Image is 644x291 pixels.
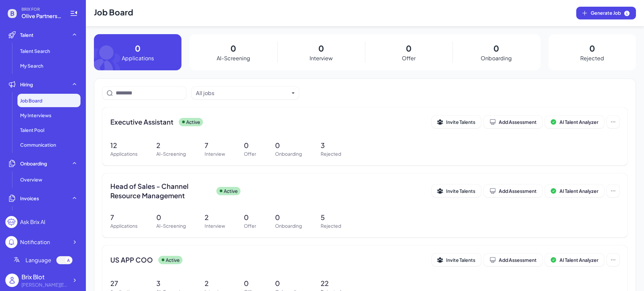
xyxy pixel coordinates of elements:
[244,140,256,150] p: 0
[21,272,68,281] div: Brix Blot
[576,7,636,19] button: Generate Job
[205,150,225,157] p: Interview
[489,119,537,125] div: Add Assessment
[310,54,333,62] p: Interview
[580,54,604,62] p: Rejected
[110,278,138,288] p: 27
[20,195,39,202] span: Invoices
[275,212,302,222] p: 0
[196,89,214,97] div: All jobs
[25,256,51,264] span: Language
[21,12,62,20] span: Olive Partners Management
[205,222,225,229] p: Interview
[205,278,225,288] p: 2
[481,54,512,62] p: Onboarding
[110,255,153,265] span: US APP COO
[21,281,68,288] div: blake@joinbrix.com
[156,278,186,288] p: 3
[156,222,186,229] p: AI-Screening
[432,253,481,266] button: Invite Talents
[156,150,186,157] p: AI-Screening
[559,188,598,194] span: AI Talent Analyzer
[110,181,211,200] span: Head of Sales - Channel Resource Management
[244,278,256,288] p: 0
[446,188,475,194] span: Invite Talents
[545,116,604,128] button: AI Talent Analyzer
[545,253,604,266] button: AI Talent Analyzer
[402,54,416,62] p: Offer
[244,212,256,222] p: 0
[20,97,42,104] span: Job Board
[275,150,302,157] p: Onboarding
[5,274,19,287] img: user_logo.png
[20,31,34,38] span: Talent
[224,188,238,195] p: Active
[21,7,62,12] span: BRIX FOR
[156,140,186,150] p: 2
[321,222,341,229] p: Rejected
[321,140,341,150] p: 3
[196,89,289,97] button: All jobs
[321,212,341,222] p: 5
[589,42,595,54] p: 0
[244,150,256,157] p: Offer
[559,257,598,263] span: AI Talent Analyzer
[484,116,542,128] button: Add Assessment
[545,185,604,197] button: AI Talent Analyzer
[446,257,475,263] span: Invite Talents
[110,140,138,150] p: 12
[110,117,173,127] span: Executive Assistant
[20,141,56,148] span: Communication
[20,81,33,88] span: Hiring
[205,140,225,150] p: 7
[135,42,141,54] p: 0
[186,119,200,126] p: Active
[20,238,50,246] div: Notification
[275,278,302,288] p: 0
[406,42,412,54] p: 0
[275,222,302,229] p: Onboarding
[110,212,138,222] p: 7
[122,54,154,62] p: Applications
[484,253,542,266] button: Add Assessment
[275,140,302,150] p: 0
[20,176,42,183] span: Overview
[489,257,537,263] div: Add Assessment
[166,257,180,264] p: Active
[156,212,186,222] p: 0
[20,160,47,167] span: Onboarding
[20,48,50,54] span: Talent Search
[493,42,499,54] p: 0
[20,127,44,133] span: Talent Pool
[20,218,45,226] div: Ask Brix AI
[321,278,341,288] p: 22
[321,150,341,157] p: Rejected
[110,150,138,157] p: Applications
[432,116,481,128] button: Invite Talents
[559,119,598,125] span: AI Talent Analyzer
[230,42,236,54] p: 0
[446,119,475,125] span: Invite Talents
[318,42,324,54] p: 0
[244,222,256,229] p: Offer
[489,188,537,194] div: Add Assessment
[591,9,630,17] span: Generate Job
[432,185,481,197] button: Invite Talents
[205,212,225,222] p: 2
[484,185,542,197] button: Add Assessment
[20,62,43,69] span: My Search
[20,112,51,119] span: My Interviews
[217,54,250,62] p: AI-Screening
[110,222,138,229] p: Applications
